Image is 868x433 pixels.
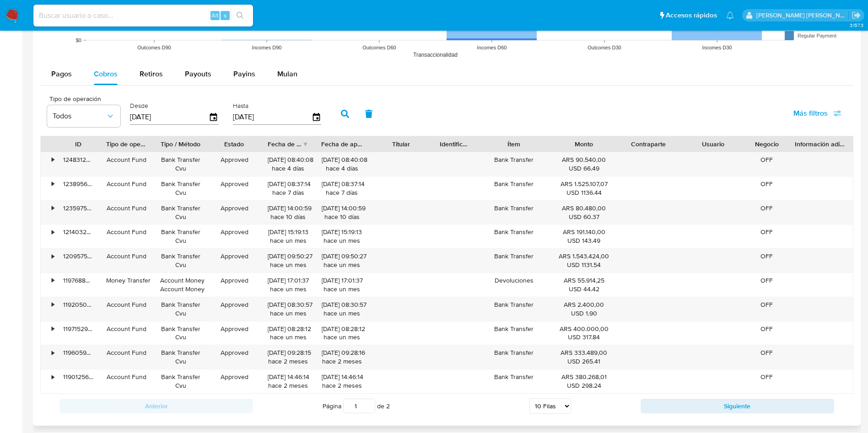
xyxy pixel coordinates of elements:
[852,11,861,20] a: Salir
[726,11,734,19] a: Notificaciones
[756,11,849,20] p: sandra.helbardt@mercadolibre.com
[224,11,226,20] span: s
[666,11,717,20] span: Accesos rápidos
[850,21,863,29] span: 3.157.3
[33,10,253,21] input: Buscar usuario o caso...
[211,11,219,20] span: Alt
[231,9,249,22] button: search-icon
